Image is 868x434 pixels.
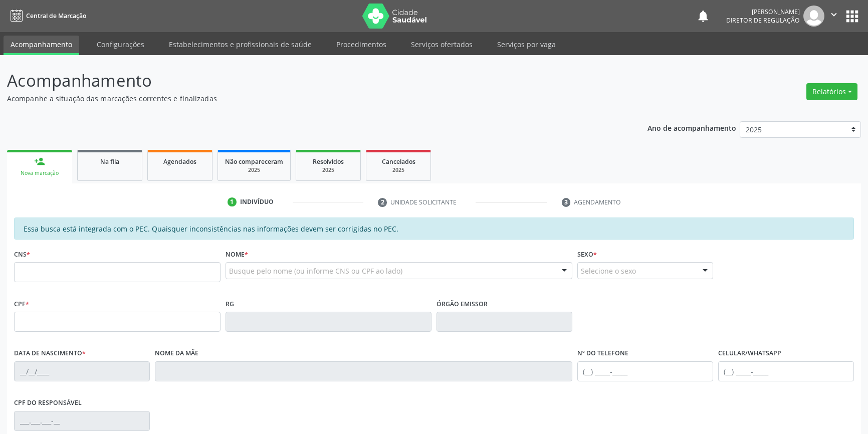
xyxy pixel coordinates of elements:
label: Sexo [577,247,597,262]
span: Central de Marcação [26,12,86,20]
a: Central de Marcação [7,8,86,24]
input: (__) _____-_____ [718,361,854,381]
label: CNS [14,247,30,262]
p: Acompanhamento [7,68,605,93]
span: Agendados [163,157,196,166]
span: Não compareceram [225,157,283,166]
label: RG [226,296,234,312]
a: Procedimentos [329,36,393,53]
div: Indivíduo [240,197,274,206]
button:  [824,6,843,27]
div: 2025 [303,166,353,174]
label: Nome [226,247,248,262]
label: CPF [14,296,29,312]
i:  [828,9,839,20]
p: Ano de acompanhamento [647,121,736,134]
label: Nº do Telefone [577,346,628,361]
a: Serviços ofertados [404,36,480,53]
div: [PERSON_NAME] [726,8,800,16]
div: Essa busca está integrada com o PEC. Quaisquer inconsistências nas informações devem ser corrigid... [14,218,854,240]
span: Cancelados [382,157,415,166]
input: (__) _____-_____ [577,361,713,381]
a: Serviços por vaga [490,36,563,53]
input: __/__/____ [14,361,150,381]
img: img [803,6,824,27]
p: Acompanhe a situação das marcações correntes e finalizadas [7,93,605,104]
label: CPF do responsável [14,395,82,411]
label: Celular/WhatsApp [718,346,781,361]
input: ___.___.___-__ [14,411,150,431]
span: Diretor de regulação [726,16,800,25]
label: Data de nascimento [14,346,86,361]
div: Nova marcação [14,169,65,177]
label: Nome da mãe [155,346,198,361]
a: Estabelecimentos e profissionais de saúde [162,36,319,53]
span: Busque pelo nome (ou informe CNS ou CPF ao lado) [229,266,402,276]
div: person_add [34,156,45,167]
a: Configurações [90,36,151,53]
span: Selecione o sexo [581,266,636,276]
label: Órgão emissor [437,296,488,312]
button: Relatórios [806,83,857,100]
span: Na fila [100,157,119,166]
div: 1 [228,197,237,206]
div: 2025 [225,166,283,174]
button: apps [843,8,861,25]
button: notifications [696,9,710,23]
span: Resolvidos [313,157,344,166]
a: Acompanhamento [4,36,79,55]
div: 2025 [373,166,423,174]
